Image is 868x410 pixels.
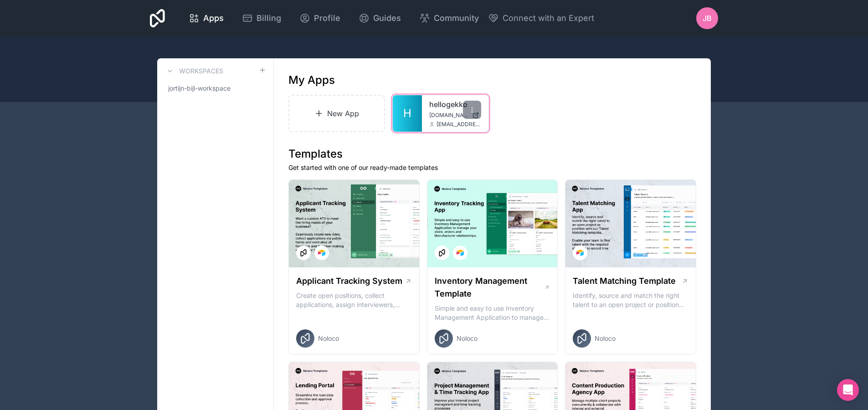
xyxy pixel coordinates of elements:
span: Community [434,12,479,25]
span: H [403,106,411,121]
span: Noloco [595,334,616,343]
span: Connect with an Expert [503,12,594,25]
span: Profile [314,12,340,25]
a: [DOMAIN_NAME] [429,112,481,119]
img: Airtable Logo [457,249,464,256]
h1: Templates [288,147,696,161]
p: Identify, source and match the right talent to an open project or position with our Talent Matchi... [573,291,688,309]
span: jortijn-bijl-workspace [168,84,231,93]
a: hellogekko [429,99,481,110]
a: Billing [235,8,288,28]
h1: Inventory Management Template [435,275,544,300]
h1: Talent Matching Template [573,275,676,287]
span: Apps [203,12,224,25]
span: JB [703,13,712,24]
h1: My Apps [288,73,335,87]
a: Apps [181,8,231,28]
div: Open Intercom Messenger [837,379,859,401]
img: Airtable Logo [576,249,584,256]
span: [EMAIL_ADDRESS][DOMAIN_NAME] [437,121,481,128]
a: Workspaces [164,66,223,77]
a: H [393,95,422,132]
a: Guides [351,8,408,28]
a: Profile [292,8,348,28]
a: Community [412,8,486,28]
span: Noloco [457,334,478,343]
span: Noloco [318,334,339,343]
p: Create open positions, collect applications, assign interviewers, centralise candidate feedback a... [296,291,412,309]
h3: Workspaces [179,67,223,76]
h1: Applicant Tracking System [296,275,402,287]
img: Airtable Logo [318,249,325,256]
span: Guides [373,12,401,25]
p: Get started with one of our ready-made templates [288,163,696,172]
a: jortijn-bijl-workspace [164,80,266,97]
button: Connect with an Expert [488,12,594,25]
span: [DOMAIN_NAME] [429,112,468,119]
p: Simple and easy to use Inventory Management Application to manage your stock, orders and Manufact... [435,304,550,322]
span: Billing [257,12,281,25]
a: New App [288,95,385,132]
